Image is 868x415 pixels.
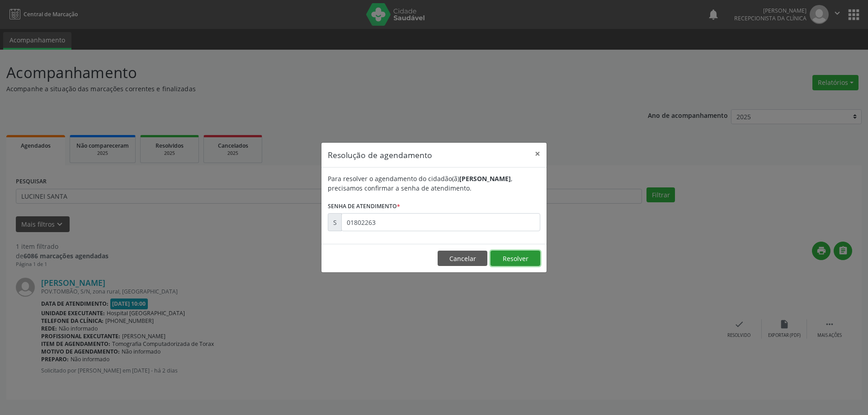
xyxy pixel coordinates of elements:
div: Para resolver o agendamento do cidadão(ã) , precisamos confirmar a senha de atendimento. [328,174,540,193]
label: Senha de atendimento [328,199,400,213]
b: [PERSON_NAME] [459,174,511,183]
button: Cancelar [438,251,487,266]
button: Resolver [491,251,540,266]
button: Close [528,143,547,165]
h5: Resolução de agendamento [328,149,432,161]
div: S [328,213,342,231]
